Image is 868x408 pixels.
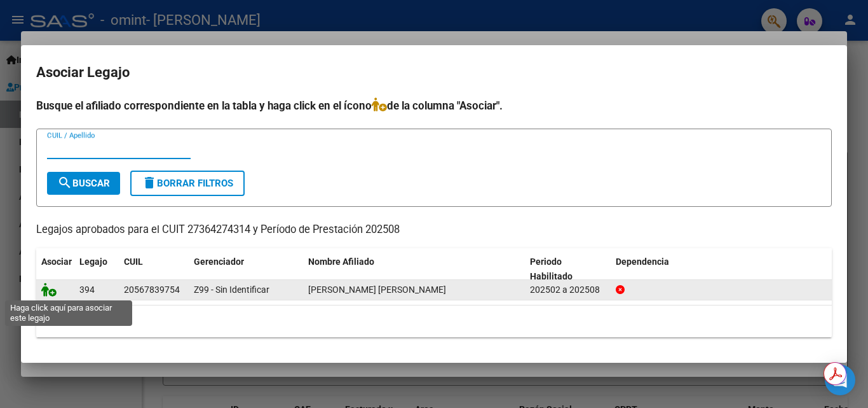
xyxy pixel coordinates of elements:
[57,175,72,190] mat-icon: search
[47,172,120,195] button: Buscar
[194,285,269,295] span: Z99 - Sin Identificar
[616,257,669,267] span: Dependencia
[308,257,374,267] span: Nombre Afiliado
[36,97,832,114] h4: Busque el afiliado correspondiente en la tabla y haga click en el ícono de la columna "Asociar".
[36,248,74,290] datatable-header-cell: Asociar
[79,285,95,295] span: 394
[130,171,245,196] button: Borrar Filtros
[142,178,233,189] span: Borrar Filtros
[41,257,72,267] span: Asociar
[119,248,189,290] datatable-header-cell: CUIL
[303,248,525,290] datatable-header-cell: Nombre Afiliado
[142,175,157,190] mat-icon: delete
[189,248,303,290] datatable-header-cell: Gerenciador
[79,257,107,267] span: Legajo
[36,222,832,238] p: Legajos aprobados para el CUIT 27364274314 y Período de Prestación 202508
[525,248,611,290] datatable-header-cell: Periodo Habilitado
[530,283,606,297] div: 202502 a 202508
[74,248,119,290] datatable-header-cell: Legajo
[194,257,244,267] span: Gerenciador
[36,306,832,337] div: 1 registros
[36,60,832,85] h2: Asociar Legajo
[611,248,832,290] datatable-header-cell: Dependencia
[308,285,446,295] span: MONZON JOSE BAUTISTA
[124,257,143,267] span: CUIL
[530,257,573,281] span: Periodo Habilitado
[124,283,180,297] div: 20567839754
[57,178,110,189] span: Buscar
